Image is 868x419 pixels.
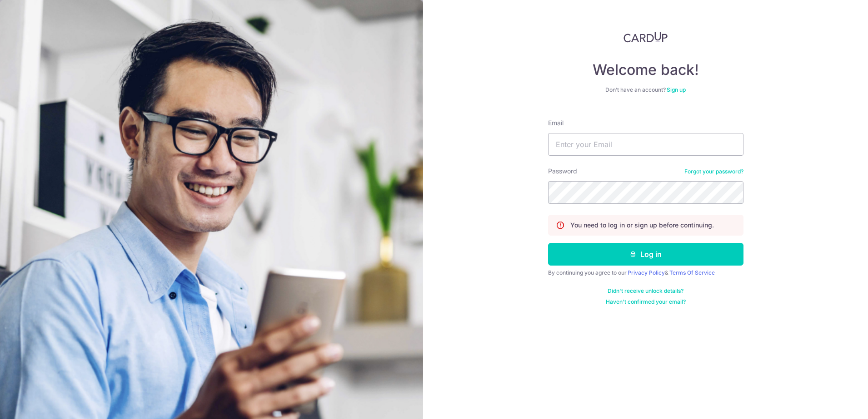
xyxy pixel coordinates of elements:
[548,269,743,276] div: By continuing you agree to our &
[548,118,564,128] label: Email
[548,243,743,266] button: Log in
[667,86,686,93] a: Sign up
[624,32,668,43] img: CardUp Logo
[548,133,743,156] input: Enter your Email
[548,86,743,94] div: Don’t have an account?
[570,221,714,230] p: You need to log in or sign up before continuing.
[608,287,683,295] a: Didn't receive unlock details?
[548,61,743,79] h4: Welcome back!
[669,269,715,276] a: Terms Of Service
[548,167,577,176] label: Password
[606,298,686,306] a: Haven't confirmed your email?
[628,269,665,276] a: Privacy Policy
[684,168,743,175] a: Forgot your password?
